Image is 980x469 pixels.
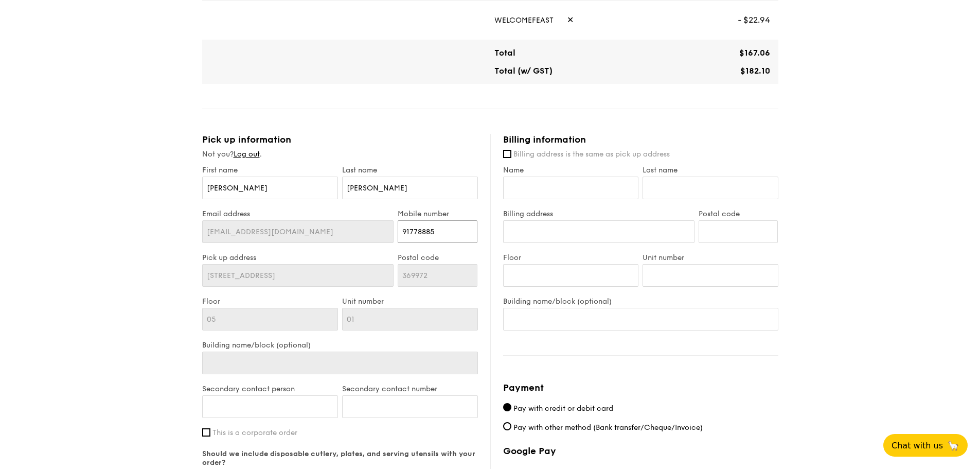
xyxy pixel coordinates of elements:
[202,341,478,350] label: Building name/block (optional)
[503,422,511,430] input: Pay with other method (Bank transfer/Cheque/Invoice)
[513,150,670,159] span: Billing address is the same as pick up address
[342,297,478,306] label: Unit number
[234,150,260,159] a: Log out
[202,149,478,160] div: Not you? .
[503,403,511,411] input: Pay with credit or debit card
[740,66,770,76] span: $182.10
[202,385,338,393] label: Secondary contact person
[342,166,478,175] label: Last name
[202,134,291,145] span: Pick up information
[398,253,477,262] label: Postal code
[739,48,770,58] span: $167.06
[643,253,778,262] label: Unit number
[202,449,475,467] strong: Should we include disposable cutlery, plates, and serving utensils with your order?
[503,445,778,457] label: Google Pay
[699,210,778,218] label: Postal code
[202,253,394,262] label: Pick up address
[503,210,694,218] label: Billing address
[513,404,613,413] span: Pay with credit or debit card
[503,297,778,306] label: Building name/block (optional)
[202,210,394,218] label: Email address
[202,428,210,437] input: This is a corporate order
[494,66,553,76] span: Total (w/ GST)
[503,166,639,175] label: Name
[513,423,703,432] span: Pay with other method (Bank transfer/Cheque/Invoice)
[947,440,959,451] span: 🦙
[883,434,968,457] button: Chat with us🦙
[643,166,778,175] label: Last name
[494,48,515,58] span: Total
[503,134,586,145] span: Billing information
[342,385,478,393] label: Secondary contact number
[503,380,778,395] h4: Payment
[212,428,297,437] span: This is a corporate order
[503,150,511,158] input: Billing address is the same as pick up address
[503,253,639,262] label: Floor
[892,441,943,450] span: Chat with us
[398,210,477,218] label: Mobile number
[202,297,338,306] label: Floor
[738,9,770,31] span: - $22.94
[567,9,574,31] span: ✕
[202,166,338,175] label: First name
